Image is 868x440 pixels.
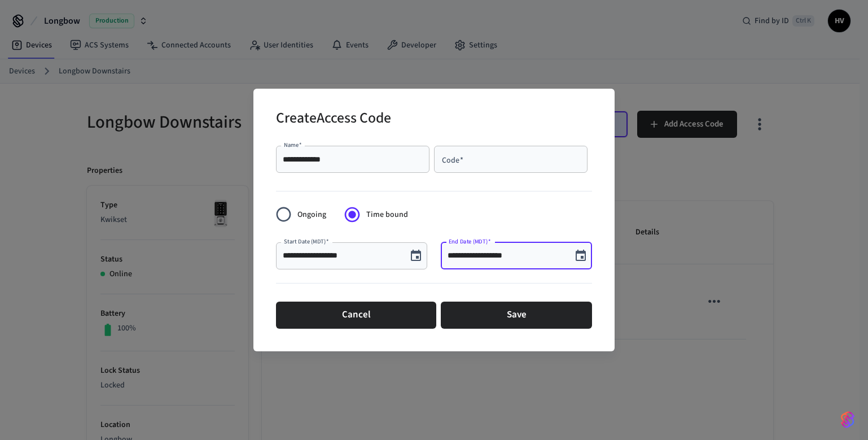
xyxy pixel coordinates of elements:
[297,209,326,221] span: Ongoing
[441,302,592,329] button: Save
[276,302,436,329] button: Cancel
[284,237,329,246] label: Start Date (MDT)
[366,209,408,221] span: Time bound
[276,102,391,137] h2: Create Access Code
[841,411,854,429] img: SeamLogoGradient.69752ec5.svg
[405,245,427,267] button: Choose date, selected date is Aug 25, 2026
[569,245,592,267] button: Choose date, selected date is Aug 29, 2026
[284,141,302,149] label: Name
[449,237,490,246] label: End Date (MDT)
